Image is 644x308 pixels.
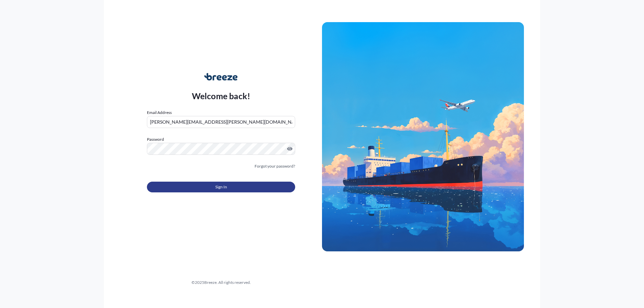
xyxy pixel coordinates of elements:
[147,136,295,143] label: Password
[287,146,292,151] button: Show password
[255,163,295,170] a: Forgot your password?
[147,109,172,116] label: Email Address
[322,22,524,251] img: Ship illustration
[147,182,295,192] button: Sign In
[147,116,295,128] input: example@gmail.com
[215,184,227,190] span: Sign In
[120,279,322,286] div: © 2025 Breeze. All rights reserved.
[192,90,251,101] p: Welcome back!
